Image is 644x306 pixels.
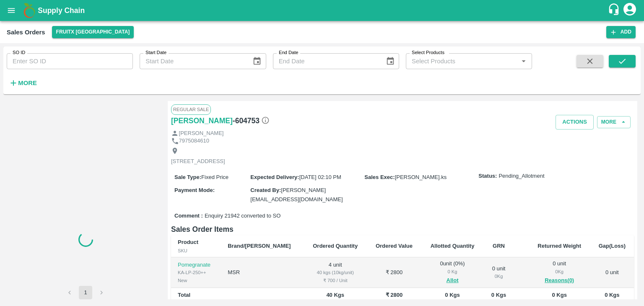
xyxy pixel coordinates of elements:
a: [PERSON_NAME] [171,115,233,127]
h6: - 604753 [233,115,270,127]
span: Regular Sale [171,104,211,114]
input: Enter SO ID [7,53,133,69]
button: Actions [556,115,594,130]
div: 0 unit [535,260,584,285]
button: open drawer [2,1,21,20]
b: 0 Kgs [605,292,619,298]
b: Ordered Value [376,243,413,249]
div: KA-LP-250++ [178,269,214,276]
b: Returned Weight [538,243,581,249]
p: [STREET_ADDRESS] [171,158,225,166]
b: GRN [493,243,505,249]
label: Status: [478,172,497,180]
span: [DATE] 02:10 PM [299,174,341,180]
button: Choose date [382,53,398,69]
b: Gap(Loss) [599,243,626,249]
div: 0 Kg [535,268,584,275]
span: [PERSON_NAME].ks [395,174,447,180]
b: 0 Kgs [552,292,566,298]
span: Pending_Allotment [499,172,544,180]
div: 0 unit ( 0 %) [428,260,477,285]
b: 0 Kgs [445,292,460,298]
td: MSR [221,257,304,288]
button: More [7,76,39,90]
div: SKU [178,247,214,254]
b: Ordered Quantity [313,243,358,249]
label: Select Products [412,49,444,56]
img: logo [21,2,38,19]
button: Choose date [249,53,265,69]
b: Product [178,239,198,245]
input: Start Date [140,53,246,69]
input: Select Products [408,56,516,67]
div: New [178,277,214,284]
strong: More [18,80,37,86]
b: ₹ 2800 [386,292,403,298]
label: Start Date [145,49,166,56]
button: page 1 [79,286,92,299]
label: Sales Exec : [364,174,395,180]
b: Allotted Quantity [431,243,475,249]
button: More [597,116,631,128]
button: Add [606,26,636,38]
b: 0 Kgs [491,292,506,298]
input: End Date [273,53,379,69]
span: Fixed Price [201,174,229,180]
button: Allot [447,276,459,285]
b: Total [178,292,190,298]
div: Sales Orders [7,27,45,38]
span: Enquiry 21942 converted to SO [205,212,280,220]
div: ₹ 700 / Unit [311,277,360,284]
label: Expected Delivery : [250,174,299,180]
label: Sale Type : [174,174,201,180]
nav: pagination navigation [62,286,109,299]
a: Supply Chain [38,5,608,16]
button: Select DC [52,26,134,38]
p: [PERSON_NAME] [179,130,224,137]
b: Brand/[PERSON_NAME] [228,243,291,249]
h6: Sales Order Items [171,223,634,235]
div: 0 unit [490,265,507,280]
label: Payment Mode : [174,187,215,193]
td: ₹ 2800 [367,257,421,288]
b: 40 Kgs [326,292,344,298]
div: account of current user [622,2,637,19]
div: 40 kgs (10kg/unit) [311,269,360,276]
span: [PERSON_NAME][EMAIL_ADDRESS][DOMAIN_NAME] [250,187,343,202]
div: 0 Kg [490,272,507,280]
td: 0 unit [590,257,634,288]
label: Comment : [174,212,203,220]
td: 4 unit [304,257,367,288]
p: Pomegranate [178,261,214,269]
p: 7975084610 [179,137,209,145]
label: SO ID [13,49,25,56]
button: Reasons(0) [535,276,584,285]
div: customer-support [608,3,622,18]
label: End Date [279,49,298,56]
div: 0 Kg [428,268,477,275]
label: Created By : [250,187,281,193]
button: Open [518,56,529,67]
b: Supply Chain [38,6,85,15]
